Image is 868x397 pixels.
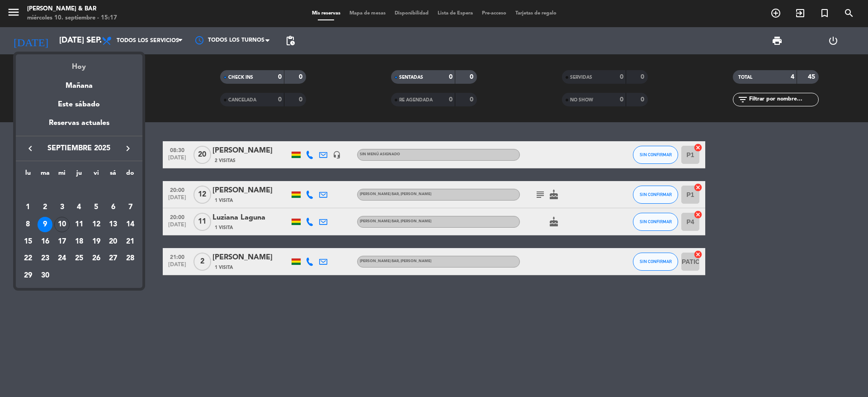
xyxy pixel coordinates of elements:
[20,234,36,249] div: 15
[123,217,138,232] div: 14
[71,168,88,182] th: jueves
[88,233,105,250] td: 19 de septiembre de 2025
[71,251,87,266] div: 25
[88,216,105,233] td: 12 de septiembre de 2025
[38,143,120,154] span: septiembre 2025
[105,234,121,249] div: 20
[37,168,54,182] th: martes
[71,250,88,268] td: 25 de septiembre de 2025
[20,200,36,215] div: 1
[123,143,133,154] i: keyboard_arrow_right
[19,250,37,268] td: 22 de septiembre de 2025
[37,199,54,216] td: 2 de septiembre de 2025
[89,217,104,232] div: 12
[16,92,142,117] div: Este sábado
[37,250,54,268] td: 23 de septiembre de 2025
[89,251,104,266] div: 26
[122,199,139,216] td: 7 de septiembre de 2025
[38,234,53,249] div: 16
[120,143,136,154] button: keyboard_arrow_right
[123,200,138,215] div: 7
[71,200,87,215] div: 4
[89,200,104,215] div: 5
[19,168,37,182] th: lunes
[122,250,139,268] td: 28 de septiembre de 2025
[122,233,139,250] td: 21 de septiembre de 2025
[88,250,105,268] td: 26 de septiembre de 2025
[38,200,53,215] div: 2
[19,182,139,199] td: SEP.
[88,199,105,216] td: 5 de septiembre de 2025
[38,251,53,266] div: 23
[54,251,70,266] div: 24
[19,267,37,284] td: 29 de septiembre de 2025
[71,233,88,250] td: 18 de septiembre de 2025
[71,199,88,216] td: 4 de septiembre de 2025
[19,199,37,216] td: 1 de septiembre de 2025
[54,200,70,215] div: 3
[88,168,105,182] th: viernes
[105,250,122,268] td: 27 de septiembre de 2025
[16,73,142,92] div: Mañana
[105,251,121,266] div: 27
[20,251,36,266] div: 22
[105,217,121,232] div: 13
[123,234,138,249] div: 21
[71,234,87,249] div: 18
[123,251,138,266] div: 28
[105,168,122,182] th: sábado
[54,217,70,232] div: 10
[89,234,104,249] div: 19
[53,233,71,250] td: 17 de septiembre de 2025
[16,54,142,73] div: Hoy
[53,199,71,216] td: 3 de septiembre de 2025
[105,200,121,215] div: 6
[37,216,54,233] td: 9 de septiembre de 2025
[71,216,88,233] td: 11 de septiembre de 2025
[105,216,122,233] td: 13 de septiembre de 2025
[105,233,122,250] td: 20 de septiembre de 2025
[53,216,71,233] td: 10 de septiembre de 2025
[54,234,70,249] div: 17
[53,250,71,268] td: 24 de septiembre de 2025
[71,217,87,232] div: 11
[53,168,71,182] th: miércoles
[38,268,53,283] div: 30
[16,117,142,136] div: Reservas actuales
[20,217,36,232] div: 8
[38,217,53,232] div: 9
[19,216,37,233] td: 8 de septiembre de 2025
[22,143,38,154] button: keyboard_arrow_left
[122,216,139,233] td: 14 de septiembre de 2025
[37,233,54,250] td: 16 de septiembre de 2025
[20,268,36,283] div: 29
[19,233,37,250] td: 15 de septiembre de 2025
[122,168,139,182] th: domingo
[25,143,36,154] i: keyboard_arrow_left
[37,267,54,284] td: 30 de septiembre de 2025
[105,199,122,216] td: 6 de septiembre de 2025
